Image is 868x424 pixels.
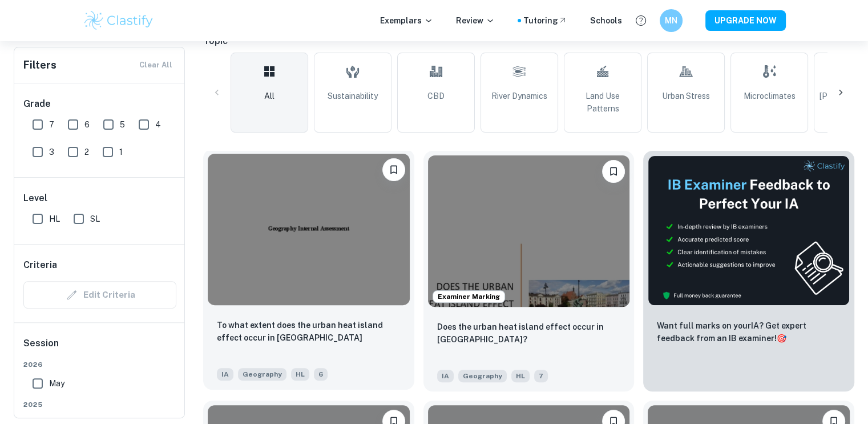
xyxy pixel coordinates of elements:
a: BookmarkTo what extent does the urban heat island effect occur in BydgoszczIAGeographyHL6 [203,151,414,391]
img: Clastify logo [83,9,155,32]
span: CBD [427,90,445,102]
span: HL [511,370,530,382]
a: ThumbnailWant full marks on yourIA? Get expert feedback from an IB examiner! [643,151,854,391]
span: SL [90,213,100,225]
img: Geography IA example thumbnail: To what extent does the urban heat islan [208,154,410,305]
h6: Filters [23,57,56,73]
button: Help and Feedback [631,11,651,30]
span: 7 [534,370,548,382]
h6: Session [23,337,176,359]
h6: Level [23,191,176,205]
span: HL [49,213,60,225]
h6: Topic [203,34,854,48]
span: 6 [314,368,328,381]
span: 🎯 [777,334,786,343]
span: IA [217,368,233,381]
div: Criteria filters are unavailable when searching by topic [23,281,176,309]
span: Microclimates [744,90,796,102]
p: Exemplars [380,14,433,27]
span: 3 [49,146,54,158]
span: River Dynamics [491,90,547,102]
span: Examiner Marking [433,291,504,302]
img: Thumbnail [648,155,850,306]
span: 1 [119,146,123,158]
span: Geography [458,370,507,382]
span: 2025 [23,399,176,410]
h6: Criteria [23,258,57,272]
p: Does the urban heat island effect occur in Bydgoszcz? [437,321,621,346]
span: IA [437,370,454,382]
a: Tutoring [523,14,567,27]
h6: MN [664,14,677,27]
span: Urban Stress [662,90,710,102]
p: To what extent does the urban heat island effect occur in Bydgoszcz [217,319,401,344]
h6: Grade [23,97,176,111]
span: HL [291,368,309,381]
span: Geography [238,368,286,381]
span: Land Use Patterns [569,90,636,115]
span: 2026 [23,359,176,370]
p: Review [456,14,495,27]
img: Geography IA example thumbnail: Does the urban heat island effect occur [428,155,630,307]
span: May [49,377,64,390]
span: All [264,90,274,102]
span: Sustainability [328,90,378,102]
span: 5 [120,118,125,131]
p: Want full marks on your IA ? Get expert feedback from an IB examiner! [657,319,841,345]
a: Schools [590,14,622,27]
span: 2 [84,146,89,158]
span: 6 [84,118,90,131]
button: Bookmark [382,158,405,181]
span: 4 [155,118,161,131]
button: Bookmark [602,160,625,183]
a: Examiner MarkingBookmarkDoes the urban heat island effect occur in Bydgoszcz?IAGeographyHL7 [423,151,635,391]
button: UPGRADE NOW [705,10,786,31]
span: 7 [49,118,54,131]
button: MN [660,9,683,32]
